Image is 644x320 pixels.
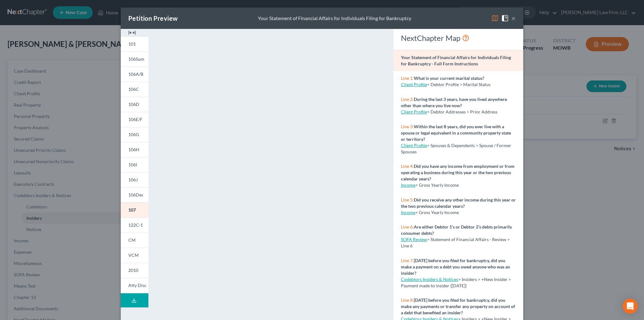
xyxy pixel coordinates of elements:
a: 106I [121,157,148,172]
strong: During the last 3 years, have you lived anywhere other than where you live now? [401,97,507,108]
strong: Did you receive any other income during this year or the two previous calendar years? [401,197,516,209]
span: 106H [128,147,139,152]
span: > Debtor Addresses > Prior Address [427,109,497,114]
span: Line 1: [401,75,414,81]
a: Client Profile [401,82,427,87]
strong: Did you have any income from employment or from operating a business during this year or the two ... [401,163,514,181]
span: CM [128,237,136,243]
span: Line 7: [401,258,414,263]
div: Petition Preview [128,14,178,23]
div: NextChapter Map [401,33,516,43]
span: VCM [128,252,139,258]
img: expand-e0f6d898513216a626fdd78e52531dac95497ffd26381d4c15ee2fc46db09dca.svg [128,29,136,36]
strong: Your Statement of Financial Affairs for Individuals Filing for Bankruptcy - Full Form Instructions [401,55,511,66]
a: Codebtors Insiders & Notices [401,277,458,282]
a: 106Sum [121,52,148,67]
strong: Within the last 8 years, did you ever live with a spouse or legal equivalent in a community prope... [401,124,511,142]
a: Income [401,210,415,215]
span: > Spouses & Dependents > Spouse / Former Spouses [401,143,511,154]
a: 106J [121,172,148,187]
span: > Insiders > +New Insider > Payment made to insider ([DATE]) [401,277,511,288]
div: Open Intercom Messenger [623,299,638,314]
img: help-close-5ba153eb36485ed6c1ea00a893f15db1cb9b99d6cae46e1a8edb6c62d00a1a76.svg [501,14,509,22]
a: 2010 [121,263,148,278]
span: 2010 [128,268,138,273]
a: Client Profile [401,143,427,148]
a: 106A/B [121,67,148,82]
a: 101 [121,36,148,52]
a: VCM [121,248,148,263]
strong: [DATE] before you filed for bankruptcy, did you make any payments or transfer any property on acc... [401,297,515,315]
strong: What is your current marital status? [414,75,484,81]
span: 106D [128,102,139,107]
span: Line 5: [401,197,414,202]
a: SOFA Review [401,237,427,242]
span: 107 [128,207,136,212]
span: 122C-1 [128,222,143,228]
span: 106A/B [128,71,143,77]
a: 107 [121,202,148,218]
span: 106I [128,162,137,167]
a: Atty Disc [121,278,148,293]
span: 101 [128,41,136,47]
span: > Statement of Financial Affairs - Review > Line 6 [401,237,510,248]
strong: [DATE] before you filed for bankruptcy, did you make a payment on a debt you owed anyone who was ... [401,258,510,276]
span: > Debtor Profile > Marital Status [427,82,491,87]
span: Line 8: [401,297,414,303]
a: 106H [121,142,148,157]
button: × [511,14,516,22]
a: CM [121,233,148,248]
a: 106G [121,127,148,142]
span: Line 6: [401,224,414,229]
span: 106G [128,132,139,137]
span: 106J [128,177,138,182]
a: 106D [121,97,148,112]
a: 106E/F [121,112,148,127]
a: Client Profile [401,109,427,114]
a: 106Dec [121,187,148,202]
span: 106Sum [128,56,144,62]
a: 122C-1 [121,218,148,233]
img: map-eea8200ae884c6f1103ae1953ef3d486a96c86aabb227e865a55264e3737af1f.svg [491,14,499,22]
span: 106E/F [128,117,142,122]
span: Line 2: [401,97,414,102]
strong: Are either Debtor 1’s or Debtor 2’s debts primarily consumer debts? [401,224,512,236]
span: 106C [128,86,139,92]
span: > Gross Yearly Income [415,182,459,188]
a: Income [401,182,415,188]
span: > Gross Yearly Income [415,210,459,215]
span: Line 4: [401,163,414,169]
div: Your Statement of Financial Affairs for Individuals Filing for Bankruptcy [258,15,411,22]
span: Line 3: [401,124,414,129]
a: 106C [121,82,148,97]
span: Atty Disc [128,283,147,288]
span: 106Dec [128,192,144,197]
